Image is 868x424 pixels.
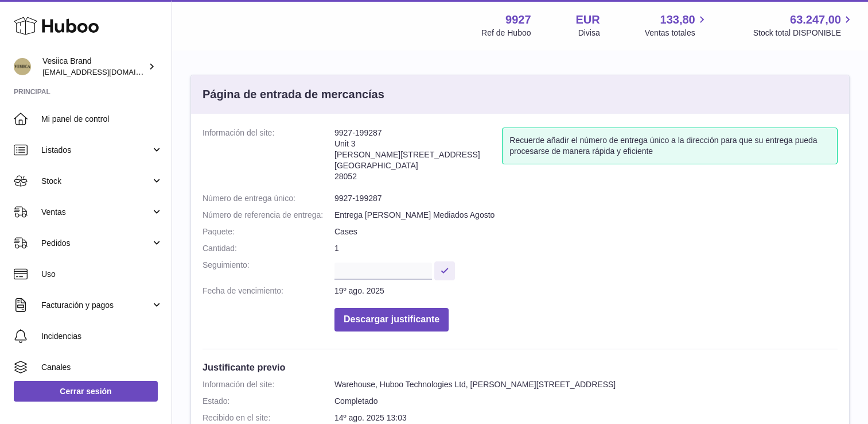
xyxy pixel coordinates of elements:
button: Descargar justificante [334,308,449,332]
span: Stock [41,176,151,187]
dd: Entrega [PERSON_NAME] Mediados Agosto [334,210,838,221]
a: Cerrar sesión [14,381,158,402]
span: Mi panel de control [41,114,163,125]
dt: Paquete: [203,226,334,237]
dd: 9927-199287 [334,193,838,204]
dd: 19º ago. 2025 [334,286,838,296]
span: 133,80 [660,12,695,28]
dt: Seguimiento: [203,260,334,280]
a: 63.247,00 Stock total DISPONIBLE [753,12,854,38]
dd: 1 [334,243,838,254]
h3: Justificante previo [203,361,838,373]
strong: 9927 [505,12,531,28]
dt: Número de entrega único: [203,193,334,204]
dt: Estado: [203,396,334,407]
span: Pedidos [41,238,151,249]
dd: Warehouse, Huboo Technologies Ltd, [PERSON_NAME][STREET_ADDRESS] [334,379,838,390]
h3: Página de entrada de mercancías [203,87,384,102]
span: Ventas totales [645,28,709,38]
dt: Información del site: [203,128,334,187]
dt: Cantidad: [203,243,334,254]
span: Ventas [41,207,151,218]
div: Ref de Huboo [481,28,531,38]
span: Stock total DISPONIBLE [753,28,854,38]
span: [EMAIL_ADDRESS][DOMAIN_NAME] [42,67,169,76]
dd: 14º ago. 2025 13:03 [334,413,838,423]
span: Facturación y pagos [41,300,151,311]
div: Divisa [578,28,600,38]
dd: Completado [334,396,838,407]
span: Incidencias [41,331,163,342]
span: 63.247,00 [790,12,841,28]
dt: Información del site: [203,379,334,390]
div: Vesiica Brand [42,56,146,78]
dd: Cases [334,226,838,237]
address: 9927-199287 Unit 3 [PERSON_NAME][STREET_ADDRESS] [GEOGRAPHIC_DATA] 28052 [334,128,502,187]
strong: EUR [576,12,600,28]
span: Canales [41,362,163,373]
a: 133,80 Ventas totales [645,12,709,38]
span: Listados [41,145,151,156]
div: Recuerde añadir el número de entrega único a la dirección para que su entrega pueda procesarse de... [502,128,838,164]
dt: Número de referencia de entrega: [203,210,334,221]
span: Uso [41,269,163,280]
dt: Fecha de vencimiento: [203,286,334,296]
img: logistic@vesiica.com [14,58,31,75]
dt: Recibido en el site: [203,413,334,423]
